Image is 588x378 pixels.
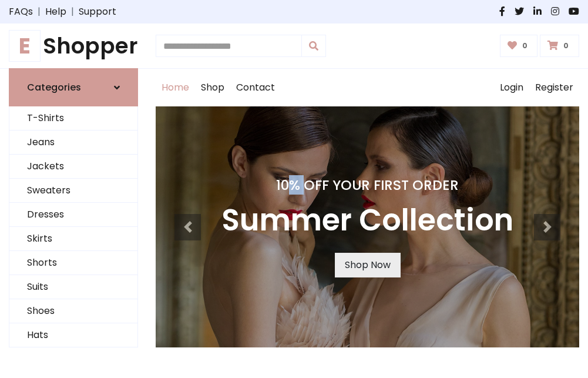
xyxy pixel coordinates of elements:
a: Home [156,69,195,106]
span: 0 [560,41,572,51]
a: Shoes [9,299,137,323]
a: Hats [9,323,137,347]
a: 0 [500,35,538,57]
span: | [33,5,45,19]
a: Contact [230,69,281,106]
a: Shop [195,69,230,106]
h3: Summer Collection [221,203,513,239]
a: FAQs [9,5,33,19]
h1: Shopper [9,33,138,59]
a: Jeans [9,131,137,155]
a: Suits [9,275,137,299]
span: | [66,5,79,19]
a: T-Shirts [9,106,137,131]
a: 0 [540,35,579,57]
span: E [9,30,41,62]
a: Help [45,5,66,19]
a: Skirts [9,227,137,251]
a: Support [79,5,116,19]
h4: 10% Off Your First Order [221,177,513,193]
a: Shop Now [335,253,401,277]
a: EShopper [9,33,138,59]
a: Shorts [9,251,137,275]
a: Dresses [9,203,137,227]
h6: Categories [27,82,81,93]
a: Login [494,69,529,106]
a: Register [529,69,579,106]
a: Jackets [9,155,137,179]
span: 0 [519,41,530,51]
a: Categories [9,68,138,106]
a: Sweaters [9,179,137,203]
